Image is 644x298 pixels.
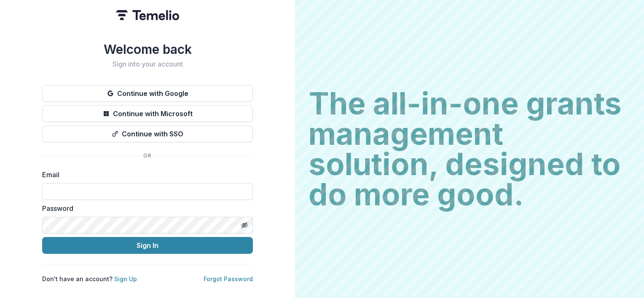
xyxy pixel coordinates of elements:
p: Don't have an account? [42,274,137,283]
button: Continue with Google [42,85,253,102]
label: Email [42,170,248,180]
h2: Sign into your account [42,60,253,68]
img: Temelio [116,10,179,20]
button: Sign In [42,237,253,254]
label: Password [42,203,248,213]
a: Forgot Password [204,275,253,282]
a: Sign Up [114,275,137,282]
button: Toggle password visibility [238,218,251,232]
h1: Welcome back [42,42,253,57]
button: Continue with Microsoft [42,105,253,122]
button: Continue with SSO [42,125,253,142]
